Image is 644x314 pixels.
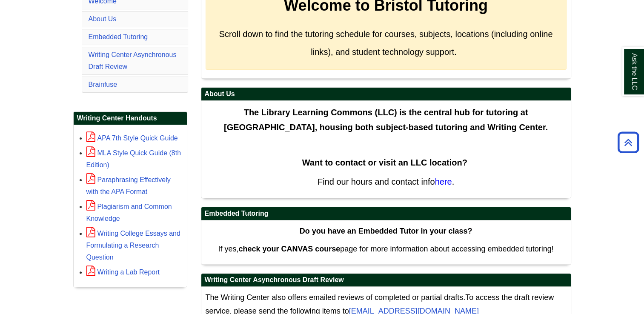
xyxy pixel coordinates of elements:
a: Writing a Lab Report [86,268,160,276]
span: The Library Learning Commons (LLC) is the central hub for tutoring at [GEOGRAPHIC_DATA], housing ... [224,108,548,132]
span: Scroll down to find the tutoring schedule for courses, subjects, locations (including online link... [219,29,553,57]
span: If yes, page for more information about accessing embedded tutoring! [218,245,553,253]
strong: Do you have an Embedded Tutor in your class? [300,227,472,235]
a: Writing Center Asynchronous Draft Review [89,51,177,70]
a: Brainfuse [89,81,117,88]
span: The Writing Center also offers emailed reviews of completed or partial drafts. [206,293,466,302]
a: Writing College Essays and Formulating a Research Question [86,230,180,261]
a: MLA Style Quick Guide (8th Edition) [86,149,181,168]
a: Embedded Tutoring [89,33,148,40]
a: About Us [89,15,117,23]
strong: check your CANVAS course [238,245,340,253]
a: here [435,177,452,186]
h2: About Us [201,88,571,101]
span: . [452,177,455,186]
a: APA 7th Style Quick Guide [86,134,178,142]
h2: Embedded Tutoring [201,207,571,220]
h2: Writing Center Handouts [74,112,187,125]
h2: Writing Center Asynchronous Draft Review [201,274,571,287]
a: Plagiarism and Common Knowledge [86,203,172,222]
a: Back to Top [615,137,642,148]
strong: Want to contact or visit an LLC location? [302,158,467,167]
span: Find our hours and contact info [318,177,435,186]
a: Paraphrasing Effectively with the APA Format [86,176,171,195]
